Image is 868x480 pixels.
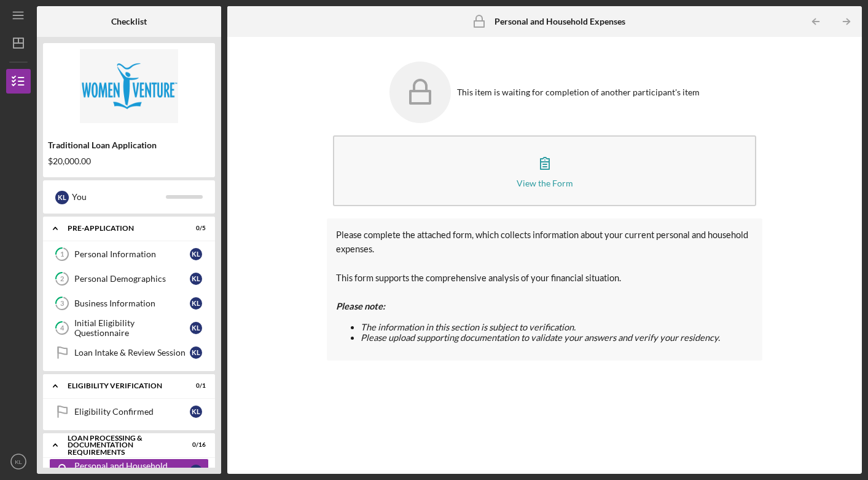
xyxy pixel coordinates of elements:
[184,441,206,449] div: 0 / 16
[60,300,64,308] tspan: 3
[190,273,202,285] div: K L
[68,434,175,456] div: Loan Processing & Documentation Requirements
[361,332,720,343] span: Please upload supporting documentation to validate your answers and verify your residency.
[49,291,209,316] a: 3Business InformationKL
[457,87,700,97] div: This item is waiting for completion of another participant's item
[48,156,210,166] div: $20,000.00
[111,17,147,26] b: Checklist
[74,318,190,338] div: Initial Eligibility Questionnaire
[60,275,64,283] tspan: 2
[74,407,190,417] div: Eligibility Confirmed
[495,17,625,26] b: Personal and Household Expenses
[49,399,209,424] a: Eligibility ConfirmedKL
[49,316,209,340] a: 4Initial Eligibility QuestionnaireKL
[55,191,69,204] div: K L
[68,382,175,390] div: Eligibility Verification
[72,186,166,207] div: You
[74,249,190,259] div: Personal Information
[184,225,206,232] div: 0 / 5
[336,301,385,311] strong: Please note:
[60,250,64,258] tspan: 1
[361,322,576,332] span: The information in this section is subject to verification.
[43,49,215,123] img: Product logo
[336,273,621,283] span: This form supports the comprehensive analysis of your financial situation.
[190,322,202,334] div: K L
[517,178,573,188] div: View the Form
[190,406,202,418] div: K L
[49,242,209,266] a: 1Personal InformationKL
[60,324,65,332] tspan: 4
[190,346,202,359] div: K L
[190,465,202,477] div: K L
[48,140,210,150] div: Traditional Loan Application
[49,266,209,291] a: 2Personal DemographicsKL
[333,135,756,206] button: View the Form
[74,274,190,284] div: Personal Demographics
[336,230,748,254] span: Please complete the attached form, which collects information about your current personal and hou...
[49,340,209,365] a: Loan Intake & Review SessionKL
[74,298,190,308] div: Business Information
[15,458,22,465] text: KL
[6,449,31,474] button: KL
[190,297,202,310] div: K L
[190,248,202,260] div: K L
[74,348,190,358] div: Loan Intake & Review Session
[184,382,206,390] div: 0 / 1
[68,225,175,232] div: Pre-Application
